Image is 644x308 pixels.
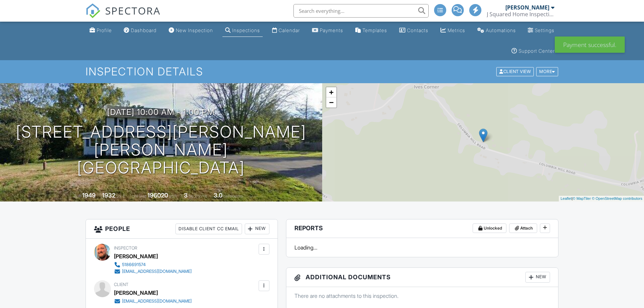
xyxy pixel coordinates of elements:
span: sq. ft. [116,193,126,198]
div: 1949 [82,192,96,199]
input: Search everything... [293,4,429,18]
div: Automations [486,27,516,33]
a: © MapTiler [573,196,591,200]
a: Calendar [269,24,303,37]
a: Settings [525,24,557,37]
span: sq.ft. [169,193,177,198]
span: Inspector [114,245,137,251]
div: Inspections [232,27,260,33]
div: Metrics [448,27,465,33]
span: SPECTORA [105,3,161,18]
a: Automations (Advanced) [475,24,519,37]
a: 5186691574 [114,261,192,268]
div: [EMAIL_ADDRESS][DOMAIN_NAME] [122,299,192,304]
span: Built [74,193,81,198]
h3: [DATE] 10:00 am - 1:00 pm [107,108,215,117]
a: Zoom in [326,87,336,97]
div: J Squared Home Inspections, LLC [487,11,554,18]
h1: [STREET_ADDRESS][PERSON_NAME] [PERSON_NAME][GEOGRAPHIC_DATA] [11,123,311,176]
div: More [536,67,558,76]
a: Client View [496,69,535,74]
h3: People [86,219,278,239]
a: Company Profile [87,24,115,37]
div: Payments [320,27,343,33]
a: Metrics [438,24,468,37]
a: New Inspection [166,24,216,37]
span: Client [114,282,128,287]
div: Templates [362,27,387,33]
span: bedrooms [189,193,207,198]
div: Disable Client CC Email [175,223,242,234]
a: [EMAIL_ADDRESS][DOMAIN_NAME] [114,298,192,305]
a: [EMAIL_ADDRESS][DOMAIN_NAME] [114,268,192,275]
div: | [559,196,644,202]
div: Contacts [407,27,428,33]
div: [PERSON_NAME] [114,288,158,298]
div: 3.0 [214,192,222,199]
a: Leaflet [560,196,572,200]
div: New [245,223,269,234]
div: 196020 [147,192,168,199]
div: New [525,272,550,283]
img: The Best Home Inspection Software - Spectora [86,3,100,18]
div: Settings [535,27,554,33]
div: 1932 [102,192,115,199]
a: Zoom out [326,97,336,108]
a: Inspections [222,24,263,37]
div: [PERSON_NAME] [114,251,158,261]
a: © OpenStreetMap contributors [592,196,642,200]
p: There are no attachments to this inspection. [294,292,550,300]
a: Contacts [397,24,431,37]
span: bathrooms [223,193,243,198]
a: SPECTORA [86,9,161,23]
a: Payments [309,24,346,37]
span: Lot Size [132,193,146,198]
div: Payment successful. [555,37,625,53]
div: [PERSON_NAME] [505,4,549,11]
div: New Inspection [176,27,213,33]
div: 3 [184,192,188,199]
div: Client View [496,67,534,76]
div: Support Center [519,48,555,54]
div: Profile [97,27,112,33]
h1: Inspection Details [86,66,559,77]
a: Templates [353,24,390,37]
div: Calendar [279,27,300,33]
div: 5186691574 [122,262,146,267]
div: [EMAIL_ADDRESS][DOMAIN_NAME] [122,269,192,274]
div: Dashboard [131,27,157,33]
h3: Additional Documents [286,268,558,287]
a: Dashboard [121,24,159,37]
a: Support Center [509,45,557,57]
